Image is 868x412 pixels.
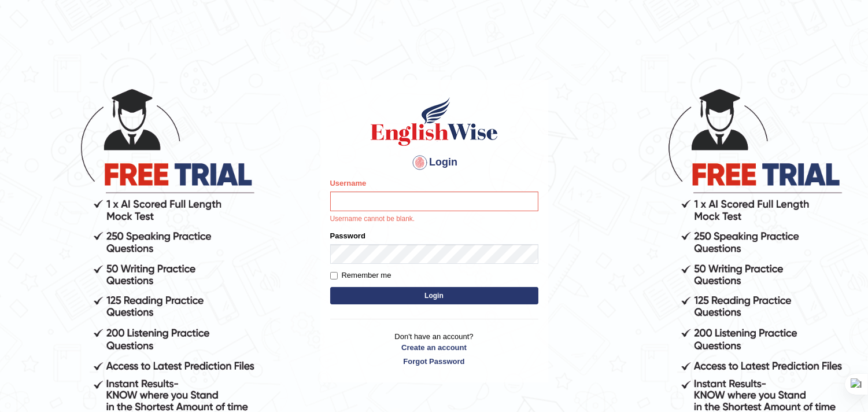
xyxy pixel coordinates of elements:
[330,342,538,353] a: Create an account
[330,153,538,172] h4: Login
[330,272,338,279] input: Remember me
[330,356,538,367] a: Forgot Password
[368,95,500,148] img: Logo of English Wise sign in for intelligent practice with AI
[330,230,365,241] label: Password
[330,270,391,281] label: Remember me
[330,214,538,225] p: Username cannot be blank.
[330,178,367,189] label: Username
[330,331,538,367] p: Don't have an account?
[330,287,538,304] button: Login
